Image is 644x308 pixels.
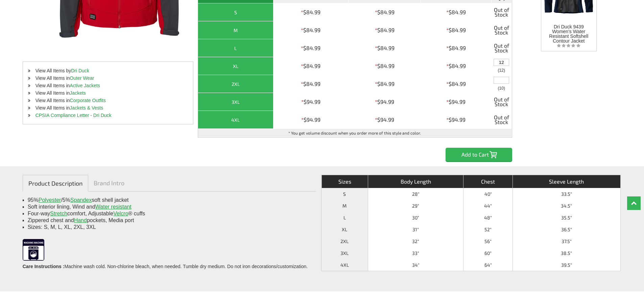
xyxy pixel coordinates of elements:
td: $84.99 [349,75,421,93]
td: 33.5" [512,188,620,200]
a: Jackets [70,90,86,96]
li: 95% /5% soft shell jacket [28,197,311,204]
td: $84.99 [273,39,349,57]
img: Washing [23,239,44,264]
span: Out of Stock [493,23,510,37]
li: Soft interior lining, Wind and [28,204,311,210]
td: $84.99 [273,3,349,21]
span: Inventory [498,68,505,72]
img: listing_empty_star.svg [557,43,580,48]
td: $94.99 [273,111,349,129]
li: Four-way comfort, Adjustable ® cuffs [28,210,311,217]
a: CPSIA Compliance Letter - Dri Duck [35,113,112,118]
th: XL [321,223,368,235]
th: Body Length [368,175,463,188]
td: 34" [368,259,463,271]
td: 38.5" [512,247,620,259]
td: 34.5" [512,200,620,212]
td: 44" [463,200,512,212]
td: * You get volume discount when you order more of this style and color. [198,129,512,137]
th: 2XL [321,235,368,247]
li: View All Items in [23,74,193,82]
td: $84.99 [273,75,349,93]
td: $84.99 [349,39,421,57]
td: $94.99 [349,93,421,111]
td: 52" [463,223,512,235]
li: View All Items in [23,82,193,89]
td: $84.99 [273,21,349,39]
div: Machine wash cold. Non-chlorine bleach, when needed. Tumble dry medium. Do not iron decorations/c... [23,236,316,272]
a: Top [627,196,641,210]
td: 33" [368,247,463,259]
td: 64" [463,259,512,271]
td: $84.99 [349,57,421,75]
a: Corporate Outfits [70,98,106,103]
span: Dri Duck 9439 Women's Water Resistant Softshell Contour Jacket [549,24,588,44]
a: Active Jackets [70,83,100,88]
td: 60" [463,247,512,259]
div: M [200,26,271,34]
span: Out of Stock [493,95,510,109]
th: L [321,212,368,223]
div: S [200,8,271,17]
td: $84.99 [421,39,492,57]
th: M [321,200,368,212]
li: View All Items by [23,67,193,74]
div: 2XL [200,80,271,88]
td: $94.99 [421,111,492,129]
td: 32" [368,235,463,247]
span: Out of Stock [493,5,510,19]
td: 56" [463,235,512,247]
th: S [321,188,368,200]
th: Chest [463,175,512,188]
a: Spandex [70,197,92,203]
td: 40" [463,188,512,200]
td: 31" [368,223,463,235]
div: XL [200,62,271,70]
a: Brand Intro [88,175,130,191]
td: $94.99 [421,93,492,111]
td: $84.99 [349,21,421,39]
td: 28" [368,188,463,200]
a: Product Description [23,175,88,192]
td: $84.99 [349,3,421,21]
td: $84.99 [421,21,492,39]
li: Zippered chest and pockets, Media port [28,217,311,224]
td: 48" [463,212,512,223]
td: 30" [368,212,463,223]
th: Sizes [321,175,368,188]
li: View All Items in [23,104,193,112]
td: $94.99 [349,111,421,129]
a: Hand [74,217,87,223]
div: L [200,44,271,52]
td: $94.99 [273,93,349,111]
a: Jackets & Vests [70,105,103,111]
li: View All Items in [23,97,193,104]
th: 4XL [321,259,368,271]
a: Dri Duck [71,68,89,73]
th: Sleeve Length [512,175,620,188]
a: Water resistant [95,204,132,210]
a: Polyester [39,197,61,203]
td: 39.5" [512,259,620,271]
li: View All Items in [23,89,193,97]
a: Velcro [113,211,128,216]
td: 35.5" [512,212,620,223]
div: 4XL [200,116,271,124]
th: 3XL [321,247,368,259]
td: 29" [368,200,463,212]
input: Add to Cart [446,148,512,161]
td: 36.5" [512,223,620,235]
td: $84.99 [421,3,492,21]
a: Stretch [50,211,67,216]
strong: Care Instructions : [23,264,65,269]
td: $84.99 [421,57,492,75]
span: Out of Stock [493,113,510,127]
td: $84.99 [421,75,492,93]
td: $84.99 [273,57,349,75]
span: Out of Stock [493,41,510,55]
td: 37.5" [512,235,620,247]
span: Inventory [498,86,505,90]
a: Outer Wear [70,75,94,81]
li: Sizes: S, M, L, XL, 2XL, 3XL [28,224,311,231]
